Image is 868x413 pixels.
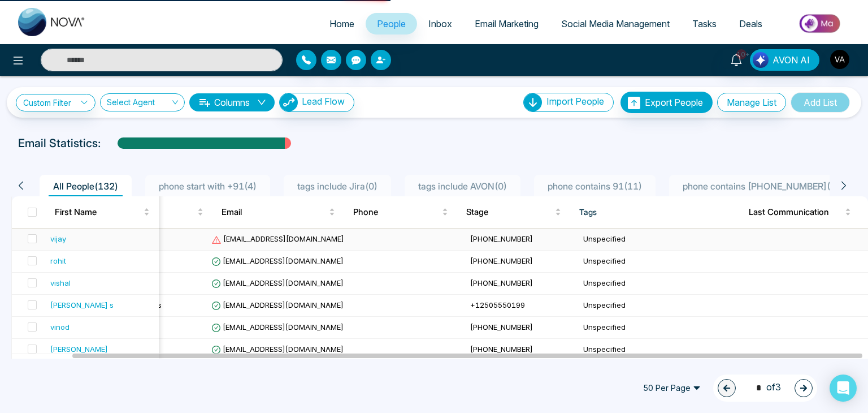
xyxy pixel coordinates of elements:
[211,322,344,332] span: [EMAIL_ADDRESS][DOMAIN_NAME]
[740,196,868,228] th: Last Communication
[414,180,511,192] span: tags include AVON ( 0 )
[736,49,747,59] span: 10+
[211,278,344,287] span: [EMAIL_ADDRESS][DOMAIN_NAME]
[692,18,717,29] span: Tasks
[728,13,774,35] a: Deals
[257,98,266,107] span: down
[470,234,533,243] span: [PHONE_NUMBER]
[50,233,66,244] div: vijay
[635,379,709,397] span: 50 Per Page
[211,234,344,243] span: [EMAIL_ADDRESS][DOMAIN_NAME]
[717,93,786,112] button: Manage List
[46,196,159,228] th: First Name
[579,273,692,295] td: Unspecified
[579,229,692,251] td: Unspecified
[293,180,382,192] span: tags include Jira ( 0 )
[475,18,539,29] span: Email Marketing
[417,13,463,35] a: Inbox
[222,205,327,219] span: Email
[830,375,857,402] div: Open Intercom Messenger
[579,317,692,339] td: Unspecified
[466,205,553,219] span: Stage
[50,277,71,289] div: vishal
[723,49,750,69] a: 10+
[749,205,843,219] span: Last Communication
[366,13,417,35] a: People
[457,196,570,228] th: Stage
[772,53,810,67] span: AVON AI
[18,8,86,36] img: Nova CRM Logo
[211,345,344,354] span: [EMAIL_ADDRESS][DOMAIN_NAME]
[550,13,681,35] a: Social Media Management
[546,96,604,107] span: Import People
[428,18,452,29] span: Inbox
[211,256,344,265] span: [EMAIL_ADDRESS][DOMAIN_NAME]
[50,299,114,311] div: [PERSON_NAME] s
[18,135,101,152] p: Email Statistics:
[753,52,769,68] img: Lead Flow
[470,256,533,265] span: [PHONE_NUMBER]
[579,251,692,273] td: Unspecified
[779,11,861,36] img: Market-place.gif
[570,196,740,228] th: Tags
[470,345,533,354] span: [PHONE_NUMBER]
[154,180,261,192] span: phone start with +91 ( 4 )
[463,13,550,35] a: Email Marketing
[470,278,533,287] span: [PHONE_NUMBER]
[318,13,366,35] a: Home
[678,180,844,192] span: phone contains [PHONE_NUMBER] ( 1 )
[55,205,141,219] span: First Name
[561,18,670,29] span: Social Media Management
[750,49,819,71] button: AVON AI
[579,295,692,317] td: Unspecified
[50,321,70,333] div: vinod
[749,380,781,395] span: of 3
[579,339,692,361] td: Unspecified
[353,205,440,219] span: Phone
[620,92,713,113] button: Export People
[50,255,66,266] div: rohit
[830,50,849,69] img: User Avatar
[275,93,354,112] a: Lead FlowLead Flow
[329,18,354,29] span: Home
[739,18,762,29] span: Deals
[344,196,457,228] th: Phone
[470,322,533,332] span: [PHONE_NUMBER]
[543,180,646,192] span: phone contains 91 ( 11 )
[189,93,275,111] button: Columnsdown
[280,93,298,111] img: Lead Flow
[49,180,123,192] span: All People ( 132 )
[211,300,344,309] span: [EMAIL_ADDRESS][DOMAIN_NAME]
[302,96,345,107] span: Lead Flow
[645,97,703,108] span: Export People
[212,196,344,228] th: Email
[279,93,354,112] button: Lead Flow
[50,343,108,355] div: [PERSON_NAME]
[470,300,525,309] span: +12505550199
[377,18,406,29] span: People
[16,94,96,111] a: Custom Filter
[681,13,728,35] a: Tasks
